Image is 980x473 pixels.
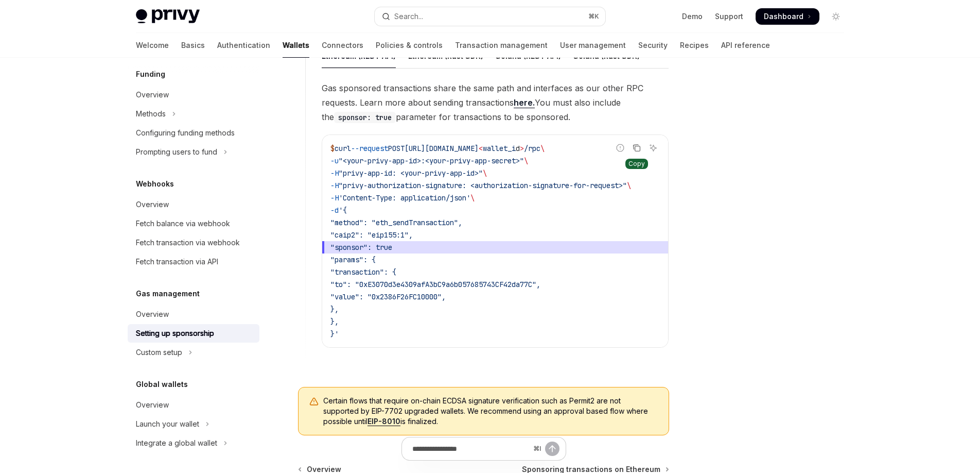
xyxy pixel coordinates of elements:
[334,112,396,123] code: sponsor: true
[136,437,217,449] div: Integrate a global wallet
[330,243,392,252] span: "sponsor": true
[330,280,540,289] span: "to": "0xE3070d3e4309afA3bC9a6b057685743CF42da77C",
[128,214,259,233] a: Fetch balance via webhook
[375,7,605,26] button: Open search
[128,343,259,362] button: Toggle Custom setup section
[630,141,643,155] button: Copy the contents from the code block
[394,10,423,23] div: Search...
[136,378,188,391] h5: Global wallets
[128,434,259,452] button: Toggle Integrate a global wallet section
[520,144,524,153] span: >
[764,11,803,22] span: Dashboard
[455,33,548,58] a: Transaction management
[136,127,235,139] div: Configuring funding methods
[339,168,483,178] span: "privy-app-id: <your-privy-app-id>"
[351,144,388,153] span: --request
[335,144,351,153] span: curl
[128,415,259,433] button: Toggle Launch your wallet section
[376,33,443,58] a: Policies & controls
[625,159,648,169] div: Copy
[339,193,470,202] span: 'Content-Type: application/json'
[470,193,475,202] span: \
[540,144,545,153] span: \
[646,141,660,155] button: Ask AI
[614,141,627,155] button: Report incorrect code
[412,437,529,460] input: Ask a question...
[136,198,169,211] div: Overview
[638,33,668,58] a: Security
[680,33,709,58] a: Recipes
[136,89,169,101] div: Overview
[128,324,259,343] a: Setting up sponsorship
[715,11,743,22] a: Support
[479,144,483,153] span: <
[136,399,169,411] div: Overview
[136,108,166,120] div: Methods
[128,143,259,161] button: Toggle Prompting users to fund section
[309,397,319,407] svg: Warning
[627,181,631,190] span: \
[367,417,400,426] a: EIP-8010
[388,144,405,153] span: POST
[136,9,200,24] img: light logo
[136,327,214,340] div: Setting up sponsorship
[136,256,218,268] div: Fetch transaction via API
[283,33,309,58] a: Wallets
[330,329,339,339] span: }'
[516,144,520,153] span: d
[545,442,559,456] button: Send message
[128,396,259,414] a: Overview
[483,144,516,153] span: wallet_i
[181,33,205,58] a: Basics
[217,33,270,58] a: Authentication
[136,146,217,158] div: Prompting users to fund
[128,252,259,271] a: Fetch transaction via API
[136,418,199,430] div: Launch your wallet
[330,193,339,202] span: -H
[330,317,339,326] span: },
[524,156,528,165] span: \
[682,11,703,22] a: Demo
[588,12,599,21] span: ⌘ K
[136,68,165,80] h5: Funding
[330,168,339,178] span: -H
[136,346,182,359] div: Custom setup
[721,33,770,58] a: API reference
[524,144,540,153] span: /rpc
[339,181,627,190] span: "privy-authorization-signature: <authorization-signature-for-request>"
[560,33,626,58] a: User management
[322,81,669,124] span: Gas sponsored transactions share the same path and interfaces as our other RPC requests. Learn mo...
[136,33,169,58] a: Welcome
[128,233,259,252] a: Fetch transaction via webhook
[136,178,174,190] h5: Webhooks
[128,124,259,142] a: Configuring funding methods
[330,156,339,165] span: -u
[330,218,462,227] span: "method": "eth_sendTransaction",
[756,8,819,25] a: Dashboard
[136,288,200,300] h5: Gas management
[339,156,524,165] span: "<your-privy-app-id>:<your-privy-app-secret>"
[128,305,259,324] a: Overview
[136,308,169,320] div: Overview
[330,144,335,153] span: $
[330,181,339,190] span: -H
[330,206,339,215] span: -d
[136,217,230,230] div: Fetch balance via webhook
[330,305,339,314] span: },
[330,255,376,264] span: "params": {
[483,168,487,178] span: \
[330,230,413,240] span: "caip2": "eip155:1",
[128,105,259,123] button: Toggle Methods section
[828,8,844,25] button: Toggle dark mode
[405,144,479,153] span: [URL][DOMAIN_NAME]
[330,292,446,301] span: "value": "0x2386F26FC10000",
[128,195,259,214] a: Overview
[322,33,363,58] a: Connectors
[136,236,240,249] div: Fetch transaction via webhook
[339,206,347,215] span: '{
[330,267,396,277] span: "transaction": {
[323,396,658,427] span: Certain flows that require on-chain ECDSA signature verification such as Permit2 are not supporte...
[128,86,259,104] a: Overview
[514,97,535,108] a: here.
